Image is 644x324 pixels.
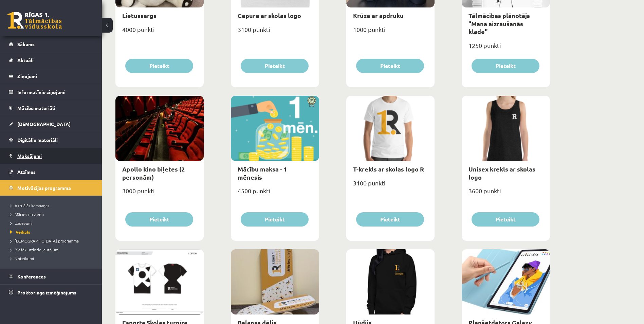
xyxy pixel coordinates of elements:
button: Pieteikt [125,212,193,227]
span: Aktuāli [17,57,34,63]
div: 4000 punkti [115,24,204,41]
button: Pieteikt [241,59,309,73]
button: Pieteikt [356,212,424,227]
a: Lietussargs [122,12,157,19]
button: Pieteikt [241,212,309,227]
span: Biežāk uzdotie jautājumi [10,247,59,252]
span: Noteikumi [10,256,34,261]
legend: Informatīvie ziņojumi [17,84,93,100]
a: Mācies un ziedo [10,211,95,217]
button: Pieteikt [125,59,193,73]
a: Unisex krekls ar skolas logo [468,165,535,181]
a: T-krekls ar skolas logo R [353,165,424,173]
a: Atzīmes [9,164,93,180]
a: [DEMOGRAPHIC_DATA] programma [10,238,95,244]
legend: Maksājumi [17,148,93,164]
a: [DEMOGRAPHIC_DATA] [9,116,93,132]
span: Sākums [17,41,35,47]
button: Pieteikt [472,212,539,227]
div: 3600 punkti [462,185,550,202]
span: Motivācijas programma [17,185,71,191]
a: Maksājumi [9,148,93,164]
span: [DEMOGRAPHIC_DATA] [17,121,71,127]
a: Digitālie materiāli [9,132,93,148]
a: Mācību maksa - 1 mēnesis [238,165,287,181]
a: Proktoringa izmēģinājums [9,285,93,300]
a: Uzdevumi [10,220,95,226]
a: Motivācijas programma [9,180,93,196]
a: Informatīvie ziņojumi [9,84,93,100]
div: 3100 punkti [346,177,435,194]
div: 3100 punkti [231,24,319,41]
a: Cepure ar skolas logo [238,12,301,19]
span: Mācību materiāli [17,105,55,111]
a: Tālmācības plānotājs "Mana aizraušanās klade" [468,12,530,35]
span: [DEMOGRAPHIC_DATA] programma [10,238,79,244]
a: Biežāk uzdotie jautājumi [10,247,95,253]
a: Konferences [9,269,93,284]
a: Mācību materiāli [9,100,93,116]
a: Aktuālās kampaņas [10,202,95,209]
a: Sākums [9,36,93,52]
span: Atzīmes [17,169,36,175]
img: Atlaide [304,96,319,107]
a: Veikals [10,229,95,235]
button: Pieteikt [356,59,424,73]
span: Proktoringa izmēģinājums [17,289,76,295]
span: Mācies un ziedo [10,212,44,217]
a: Rīgas 1. Tālmācības vidusskola [7,12,62,29]
div: 4500 punkti [231,185,319,202]
a: Apollo kino biļetes (2 personām) [122,165,185,181]
div: 1000 punkti [346,24,435,41]
span: Veikals [10,229,30,235]
a: Noteikumi [10,255,95,262]
a: Krūze ar apdruku [353,12,404,19]
span: Digitālie materiāli [17,137,58,143]
a: Aktuāli [9,52,93,68]
button: Pieteikt [472,59,539,73]
div: 3000 punkti [115,185,204,202]
a: Ziņojumi [9,68,93,84]
span: Aktuālās kampaņas [10,203,49,208]
div: 1250 punkti [462,40,550,57]
span: Konferences [17,273,46,280]
span: Uzdevumi [10,220,33,226]
legend: Ziņojumi [17,68,93,84]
